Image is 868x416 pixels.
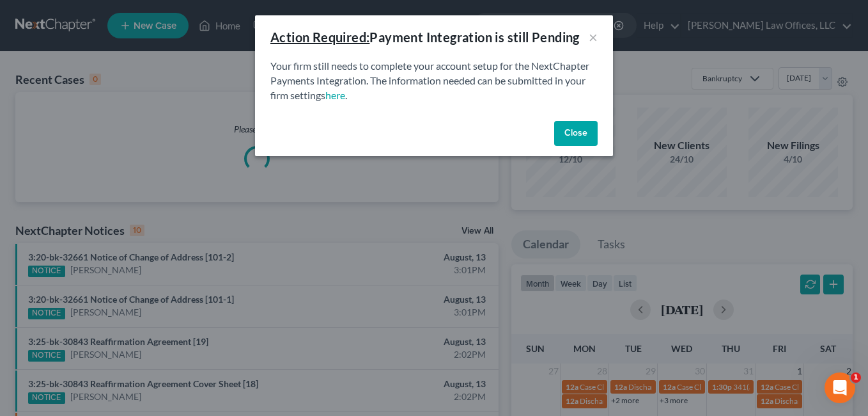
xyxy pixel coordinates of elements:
div: Payment Integration is still Pending [270,28,580,46]
button: × [589,29,598,45]
iframe: Intercom live chat [825,372,855,403]
span: 1 [851,372,861,383]
a: here [325,89,345,101]
u: Action Required: [270,29,369,45]
p: Your firm still needs to complete your account setup for the NextChapter Payments Integration. Th... [270,59,598,103]
button: Close [554,121,598,147]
